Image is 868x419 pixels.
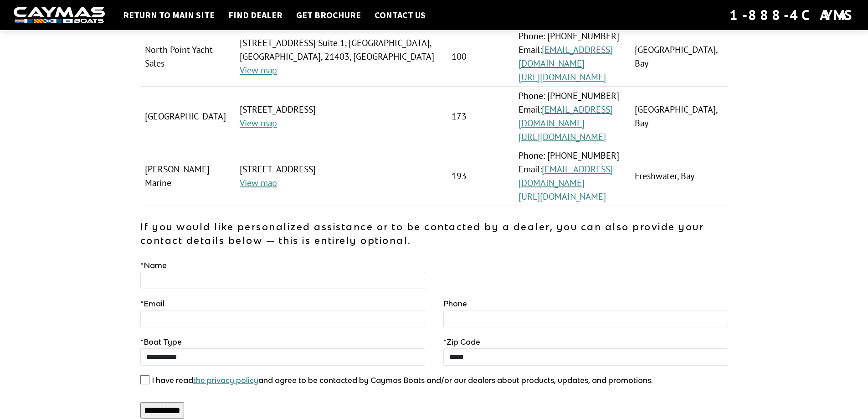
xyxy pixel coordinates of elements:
[447,27,514,87] td: 100
[193,376,258,385] a: the privacy policy
[519,163,613,189] a: [EMAIL_ADDRESS][DOMAIN_NAME]
[630,27,728,87] td: [GEOGRAPHIC_DATA], Bay
[235,27,447,87] td: [STREET_ADDRESS] Suite 1, [GEOGRAPHIC_DATA], [GEOGRAPHIC_DATA], 21403, [GEOGRAPHIC_DATA]
[292,9,365,21] a: Get Brochure
[240,177,277,189] a: View map
[224,9,287,21] a: Find Dealer
[447,87,514,146] td: 173
[140,298,164,309] label: Email
[152,375,653,386] label: I have read and agree to be contacted by Caymas Boats and/or our dealers about products, updates,...
[140,87,236,146] td: [GEOGRAPHIC_DATA]
[140,146,236,206] td: [PERSON_NAME] Marine
[514,87,630,146] td: Phone: [PHONE_NUMBER] Email:
[140,260,167,271] label: Name
[118,9,219,21] a: Return to main site
[140,336,182,347] label: Boat Type
[443,336,480,347] label: Zip Code
[235,146,447,206] td: [STREET_ADDRESS]
[519,131,606,143] a: [URL][DOMAIN_NAME]
[514,146,630,206] td: Phone: [PHONE_NUMBER] Email:
[630,87,728,146] td: [GEOGRAPHIC_DATA], Bay
[443,298,467,309] label: Phone
[240,64,277,76] a: View map
[370,9,430,21] a: Contact Us
[240,117,277,129] a: View map
[630,146,728,206] td: Freshwater, Bay
[729,5,854,25] div: 1-888-4CAYMAS
[140,220,728,247] p: If you would like personalized assistance or to be contacted by a dealer, you can also provide yo...
[514,27,630,87] td: Phone: [PHONE_NUMBER] Email:
[140,27,236,87] td: North Point Yacht Sales
[519,103,613,129] a: [EMAIL_ADDRESS][DOMAIN_NAME]
[447,146,514,206] td: 193
[14,7,105,24] img: white-logo-c9c8dbefe5ff5ceceb0f0178aa75bf4bb51f6bca0971e226c86eb53dfe498488.png
[519,191,606,202] a: [URL][DOMAIN_NAME]
[519,44,613,69] a: [EMAIL_ADDRESS][DOMAIN_NAME]
[519,71,606,83] a: [URL][DOMAIN_NAME]
[235,87,447,146] td: [STREET_ADDRESS]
